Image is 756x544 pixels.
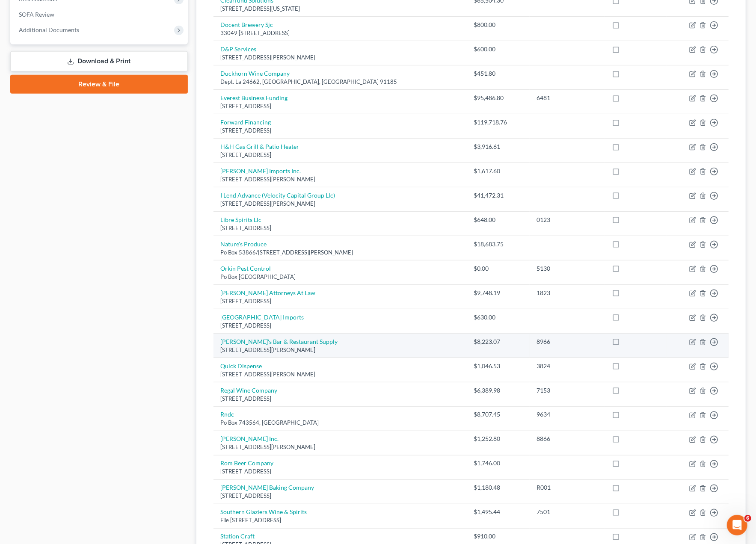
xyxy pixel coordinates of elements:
div: 0123 [537,216,598,224]
a: Review & File [10,75,188,94]
div: $800.00 [474,21,523,29]
a: Rom Beer Company [220,459,273,467]
span: Additional Documents [19,26,79,33]
div: Po Box 53866/[STREET_ADDRESS][PERSON_NAME] [220,248,460,257]
div: $41,472.31 [474,191,523,200]
div: $1,746.00 [474,459,523,467]
div: 5130 [537,264,598,273]
div: 7501 [537,508,598,516]
div: 33049 [STREET_ADDRESS] [220,29,460,37]
div: [STREET_ADDRESS] [220,102,460,110]
div: [STREET_ADDRESS] [220,127,460,135]
div: [STREET_ADDRESS][PERSON_NAME] [220,175,460,183]
div: 6481 [537,94,598,102]
div: [STREET_ADDRESS][PERSON_NAME] [220,443,460,451]
a: Everest Business Funding [220,94,288,101]
div: $3,916.61 [474,142,523,151]
a: Rndc [220,411,234,418]
a: Forward Financing [220,118,271,126]
span: 6 [744,515,751,522]
a: Nature's Produce [220,240,267,248]
div: $6,389.98 [474,386,523,395]
a: Orkin Pest Control [220,265,271,272]
a: [GEOGRAPHIC_DATA] Imports [220,313,304,321]
div: Po Box 743564, [GEOGRAPHIC_DATA] [220,419,460,427]
span: SOFA Review [19,11,54,18]
div: [STREET_ADDRESS] [220,224,460,232]
div: [STREET_ADDRESS] [220,297,460,305]
div: Po Box [GEOGRAPHIC_DATA] [220,273,460,281]
a: Quick Dispense [220,362,262,370]
a: Regal Wine Company [220,387,277,394]
div: [STREET_ADDRESS] [220,151,460,159]
a: [PERSON_NAME]'s Bar & Restaurant Supply [220,338,338,345]
div: $630.00 [474,313,523,322]
div: [STREET_ADDRESS] [220,492,460,500]
div: [STREET_ADDRESS][PERSON_NAME] [220,370,460,378]
div: 7153 [537,386,598,395]
a: I Lend Advance (Velocity Capital Group Llc) [220,192,335,199]
div: $9,748.19 [474,289,523,297]
a: Station Craft [220,532,255,540]
iframe: Intercom live chat [727,515,747,535]
div: $1,617.60 [474,167,523,175]
a: SOFA Review [12,7,188,22]
a: [PERSON_NAME] Baking Company [220,484,314,491]
div: 8866 [537,435,598,443]
div: [STREET_ADDRESS] [220,322,460,330]
a: Libre Spirits Llc [220,216,261,223]
div: File [STREET_ADDRESS] [220,516,460,524]
div: Dept. La 24662, [GEOGRAPHIC_DATA], [GEOGRAPHIC_DATA] 91185 [220,78,460,86]
div: $18,683.75 [474,240,523,248]
a: [PERSON_NAME] Imports Inc. [220,167,301,174]
div: R001 [537,483,598,492]
div: $910.00 [474,532,523,541]
a: Docent Brewery Sjc [220,21,273,28]
div: 1823 [537,289,598,297]
div: 3824 [537,362,598,370]
div: [STREET_ADDRESS][US_STATE] [220,5,460,13]
a: D&P Services [220,45,256,53]
a: Download & Print [10,51,188,71]
a: [PERSON_NAME] Inc. [220,435,279,442]
a: Southern Glaziers Wine & Spirits [220,508,307,515]
div: $451.80 [474,69,523,78]
div: 8966 [537,337,598,346]
div: [STREET_ADDRESS] [220,395,460,403]
div: [STREET_ADDRESS][PERSON_NAME] [220,346,460,354]
div: [STREET_ADDRESS][PERSON_NAME] [220,200,460,208]
div: $648.00 [474,216,523,224]
div: $0.00 [474,264,523,273]
div: [STREET_ADDRESS] [220,467,460,476]
div: $1,495.44 [474,508,523,516]
a: Duckhorn Wine Company [220,70,290,77]
div: $95,486.80 [474,94,523,102]
div: $1,046.53 [474,362,523,370]
a: H&H Gas Grill & Patio Heater [220,143,299,150]
div: $8,707.45 [474,410,523,419]
div: 9634 [537,410,598,419]
div: $1,252.80 [474,435,523,443]
div: [STREET_ADDRESS][PERSON_NAME] [220,53,460,62]
div: $600.00 [474,45,523,53]
a: [PERSON_NAME] Attorneys At Law [220,289,315,296]
div: $119,718.76 [474,118,523,127]
div: $8,223.07 [474,337,523,346]
div: $1,180.48 [474,483,523,492]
